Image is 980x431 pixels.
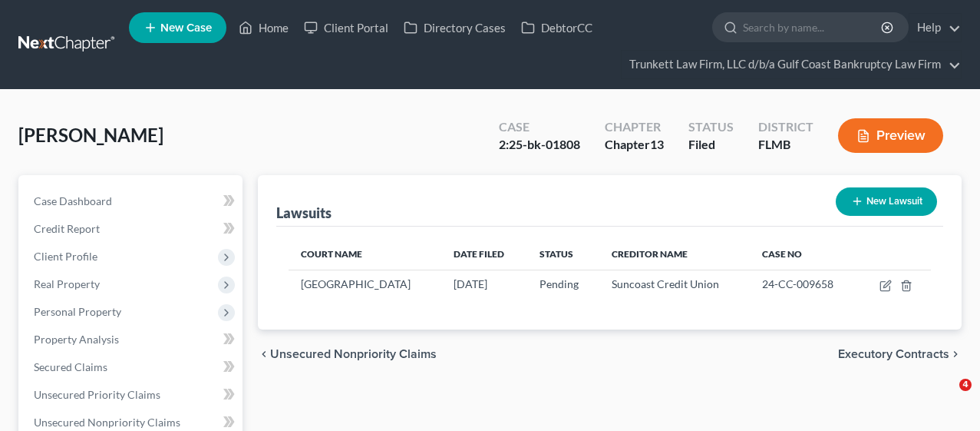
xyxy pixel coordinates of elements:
a: Credit Report [21,215,243,243]
div: 2:25-bk-01808 [499,136,580,154]
button: chevron_left Unsecured Nonpriority Claims [258,348,437,360]
div: Chapter [605,136,664,154]
span: 13 [650,137,664,151]
span: 4 [959,379,972,391]
span: Unsecured Priority Claims [34,388,160,401]
a: DebtorCC [513,14,600,41]
span: Real Property [34,277,100,290]
span: Personal Property [34,305,121,318]
button: Executory Contracts chevron_right [838,348,962,360]
span: Status [539,248,573,260]
div: Case [499,118,580,136]
a: Case Dashboard [21,187,243,215]
button: New Lawsuit [836,187,937,216]
span: Unsecured Nonpriority Claims [34,416,180,429]
span: Property Analysis [34,333,119,346]
span: 24-CC-009658 [762,277,833,290]
span: [PERSON_NAME] [18,124,163,146]
span: New Case [160,22,212,34]
iframe: Intercom live chat [928,379,965,416]
span: Unsecured Nonpriority Claims [270,348,437,360]
a: Directory Cases [396,14,513,41]
div: Filed [688,136,734,154]
span: Date Filed [454,248,504,260]
a: Client Portal [296,14,396,41]
i: chevron_left [258,348,270,360]
input: Search by name... [743,13,883,41]
a: Secured Claims [21,353,243,381]
span: Credit Report [34,222,100,235]
span: Executory Contracts [838,348,949,360]
div: District [758,118,813,136]
span: Court Name [301,248,362,260]
a: Help [909,14,961,41]
span: Case No [762,248,802,260]
div: Status [688,118,734,136]
span: Suncoast Credit Union [612,277,719,290]
a: Unsecured Priority Claims [21,381,243,409]
div: Lawsuits [276,204,332,222]
span: Client Profile [34,250,97,263]
span: Creditor Name [612,248,688,260]
div: FLMB [758,136,813,154]
div: Chapter [605,118,664,136]
span: [DATE] [454,277,487,290]
a: Trunkett Law Firm, LLC d/b/a Gulf Coast Bankruptcy Law Firm [622,51,961,78]
span: Case Dashboard [34,194,112,207]
span: [GEOGRAPHIC_DATA] [301,277,411,290]
i: chevron_right [949,348,962,360]
span: Secured Claims [34,360,107,373]
a: Home [231,14,296,41]
span: Pending [539,277,579,290]
a: Property Analysis [21,326,243,353]
button: Preview [838,118,943,153]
